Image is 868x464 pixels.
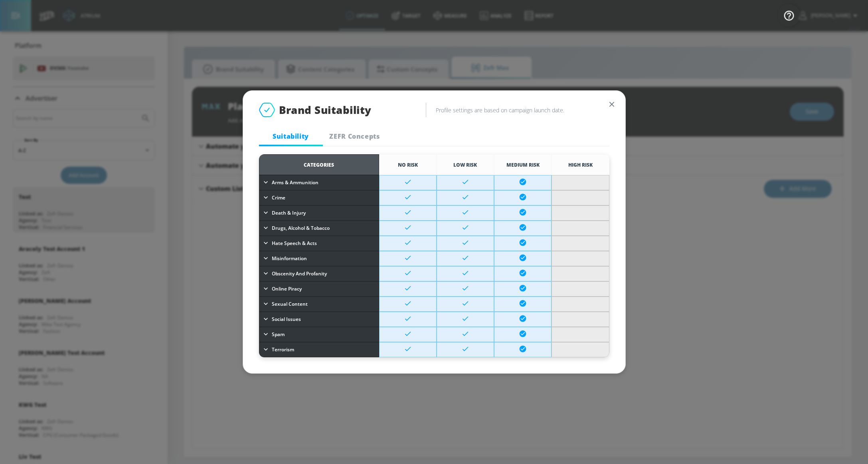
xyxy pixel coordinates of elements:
[260,344,378,356] button: Terrorism
[568,161,593,168] span: High Risk
[260,207,378,219] button: Death & Injury
[436,106,609,114] h6: Profile settings are based on campaign launch date.
[778,4,800,26] button: Open Resource Center
[398,161,418,168] span: No Risk
[260,222,378,234] button: Drugs, Alcohol & Tobacco
[272,345,294,354] span: Terrorism
[272,224,330,233] span: Drugs, Alcohol & Tobacco
[453,161,477,168] span: Low Risk
[272,178,318,187] span: Arms & Ammunition
[506,161,540,168] span: Medium Risk
[272,209,306,217] span: Death & Injury
[260,329,378,341] button: Spam
[272,239,317,248] span: Hate Speech & Acts
[272,285,302,293] span: Online Piracy
[272,254,307,263] span: Misinformation
[272,330,285,339] span: Spam
[260,283,378,295] button: Online Piracy
[260,268,378,280] button: Obscenity and Profanity
[279,103,372,117] span: Brand Suitability
[260,192,378,204] button: Crime
[272,315,301,324] span: Social Issues
[260,298,378,310] button: Sexual Content
[328,132,382,141] span: ZEFR Concepts
[272,300,308,309] span: Sexual Content
[260,237,378,249] button: Hate Speech & Acts
[260,177,378,189] button: Arms & Ammunition
[264,132,318,141] span: Suitability
[260,313,378,325] button: Social Issues
[260,253,378,265] button: Misinformation
[272,269,327,278] span: Obscenity and Profanity
[259,154,379,175] th: Categories
[272,193,285,202] span: Crime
